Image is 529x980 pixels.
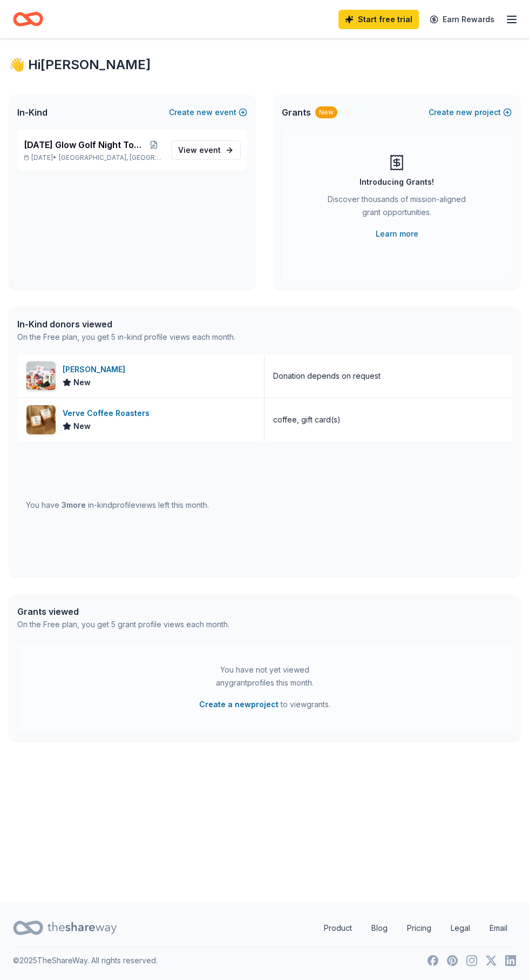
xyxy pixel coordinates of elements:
[17,618,229,631] div: On the Free plan, you get 5 grant profile views each month.
[197,663,332,689] div: You have not yet viewed any grant profiles this month.
[273,413,341,426] div: coffee, gift card(s)
[273,370,381,382] div: Donation depends on request
[17,605,229,618] div: Grants viewed
[73,376,91,389] span: New
[171,140,241,160] a: View event
[360,176,434,189] div: Introducing Grants!
[315,917,361,939] a: Product
[363,917,396,939] a: Blog
[398,917,440,939] a: Pricing
[423,10,501,29] a: Earn Rewards
[315,917,516,939] nav: quick links
[338,10,419,29] a: Start free trial
[63,407,154,420] div: Verve Coffee Roasters
[73,420,91,433] span: New
[13,954,158,967] p: © 2025 TheShareWay. All rights reserved.
[17,106,48,119] span: In-Kind
[282,106,311,119] span: Grants
[59,153,162,162] span: [GEOGRAPHIC_DATA], [GEOGRAPHIC_DATA]
[169,106,247,119] button: Createnewevent
[13,6,43,32] a: Home
[178,144,221,157] span: View
[429,106,512,119] button: Createnewproject
[26,499,209,512] div: You have in-kind profile views left this month.
[17,331,235,344] div: On the Free plan, you get 5 in-kind profile views each month.
[17,318,235,331] div: In-Kind donors viewed
[196,106,213,119] span: new
[325,193,469,223] div: Discover thousands of mission-aligned grant opportunities.
[24,138,145,151] span: [DATE] Glow Golf Night Tournament
[315,106,337,118] div: New
[199,145,221,155] span: event
[481,917,516,939] a: Email
[26,405,56,434] img: Image for Verve Coffee Roasters
[442,917,479,939] a: Legal
[62,500,86,509] span: 3 more
[63,363,130,376] div: [PERSON_NAME]
[456,106,472,119] span: new
[26,361,56,391] img: Image for Raley's
[24,153,162,162] p: [DATE] •
[9,56,520,73] div: 👋 Hi [PERSON_NAME]
[199,698,330,711] span: to view grants .
[199,698,279,711] button: Create a newproject
[376,227,418,240] a: Learn more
